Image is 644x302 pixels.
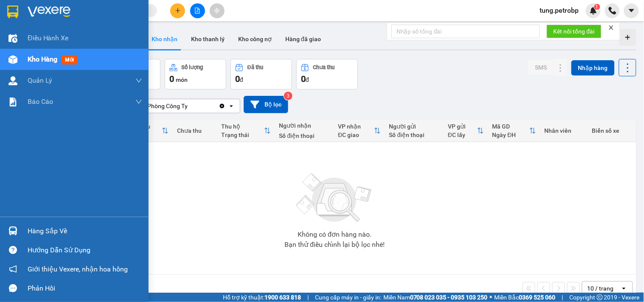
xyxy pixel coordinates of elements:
span: đ [240,76,243,83]
svg: open [621,285,627,292]
div: Không có đơn hàng nào. [298,231,371,238]
img: warehouse-icon [8,226,17,235]
span: tung.petrobp [533,5,586,16]
img: icon-new-feature [590,7,597,14]
div: Hàng sắp về [28,225,142,238]
span: Miền Bắc [495,293,556,302]
button: Kho nhận [145,29,184,49]
span: caret-down [628,7,636,14]
img: logo-vxr [7,6,18,18]
span: plus [175,8,181,14]
span: mới [62,55,77,64]
button: Đã thu0đ [231,59,292,89]
div: Chưa thu [177,127,213,134]
div: 10 / trang [588,284,614,293]
input: Selected Văn Phòng Công Ty. [188,102,189,110]
div: Số lượng [182,64,203,70]
button: Số lượng0món [165,59,226,89]
input: Nhập số tổng đài [391,25,540,38]
span: ⚪️ [490,296,492,299]
span: 0 [301,74,306,84]
button: aim [210,3,225,18]
div: Số điện thoại [389,131,440,138]
div: Tạo kho hàng mới [619,29,636,46]
div: Văn Phòng Công Ty [135,102,188,110]
button: Kết nối tổng đài [547,25,602,38]
span: Cung cấp máy in - giấy in: [315,293,381,302]
span: đ [306,76,309,83]
img: warehouse-icon [8,76,17,85]
img: warehouse-icon [8,55,17,64]
span: down [135,77,142,84]
span: món [176,76,188,83]
th: Toggle SortBy [334,120,385,142]
th: Toggle SortBy [444,120,488,142]
strong: 0369 525 060 [519,294,556,301]
div: Người nhận [279,122,330,129]
span: Báo cáo [28,96,53,107]
span: Điều hành xe [28,33,69,43]
div: Chưa thu [313,64,335,70]
th: Toggle SortBy [217,120,275,142]
strong: 1900 633 818 [264,294,301,301]
span: question-circle [9,246,17,254]
div: ĐC giao [338,131,374,138]
button: Hàng đã giao [278,29,328,49]
div: Nhân viên [545,127,584,134]
span: Giới thiệu Vexere, nhận hoa hồng [28,264,128,274]
div: Thu hộ [221,123,264,130]
sup: 3 [284,92,292,100]
span: 1 [596,4,599,10]
button: file-add [190,3,205,18]
span: message [9,284,17,292]
span: | [307,293,309,302]
button: Chưa thu0đ [296,59,358,89]
div: Ngày ĐH [492,131,529,138]
span: | [562,293,563,302]
th: Toggle SortBy [488,120,540,142]
th: Toggle SortBy [129,120,173,142]
div: Phản hồi [28,282,142,295]
span: file-add [194,8,200,14]
div: Người gửi [389,123,440,130]
strong: 0708 023 035 - 0935 103 250 [410,294,488,301]
span: notification [9,265,17,273]
button: Bộ lọc [244,96,288,113]
img: solution-icon [8,98,17,106]
button: Kho thanh lý [184,29,231,49]
sup: 1 [594,4,600,10]
button: Kho công nợ [231,29,278,49]
span: Miền Nam [383,293,488,302]
svg: open [228,103,235,109]
img: svg+xml;base64,PHN2ZyBjbGFzcz0ibGlzdC1wbHVnX19zdmciIHhtbG5zPSJodHRwOi8vd3d3LnczLm9yZy8yMDAwL3N2Zy... [292,168,377,228]
div: Biển số xe [592,127,632,134]
button: SMS [528,60,554,75]
div: Số điện thoại [279,132,330,139]
button: plus [170,3,185,18]
span: 0 [169,74,174,84]
img: warehouse-icon [8,34,17,43]
span: Quản Lý [28,75,52,86]
button: Nhập hàng [571,60,615,75]
div: VP gửi [448,123,477,130]
button: caret-down [624,3,639,18]
img: phone-icon [609,7,616,14]
div: Hướng dẫn sử dụng [28,244,142,257]
div: Mã GD [492,123,529,130]
div: ĐC lấy [448,131,477,138]
span: close [608,25,614,31]
span: 0 [235,74,240,84]
span: down [135,98,142,105]
svg: Clear value [219,103,225,109]
span: Kho hàng [28,55,57,63]
span: copyright [597,294,603,300]
span: Hỗ trợ kỹ thuật: [223,293,301,302]
div: Trạng thái [221,131,264,138]
div: VP nhận [338,123,374,130]
span: Kết nối tổng đài [554,27,595,36]
div: Bạn thử điều chỉnh lại bộ lọc nhé! [284,241,385,248]
span: aim [214,8,220,14]
div: Đã thu [247,64,263,70]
